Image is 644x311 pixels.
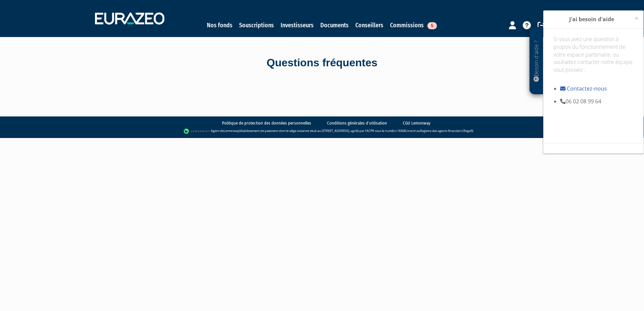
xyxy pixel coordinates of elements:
[327,120,387,127] a: Conditions générales d'utilisation
[7,128,637,135] div: - Agent de (établissement de paiement dont le siège social est situé au [STREET_ADDRESS], agréé p...
[560,98,634,105] li: 06 02 08 99 64
[95,12,164,25] img: 1732889491-logotype_eurazeo_blanc_rvb.png
[427,22,437,29] span: 5
[355,21,383,30] a: Conseillers
[281,21,314,30] a: Investisseurs
[553,35,634,81] p: Si vous avez une question à propos du fonctionnement de votre espace partenaire, ou souhaitez con...
[390,21,437,30] a: Commissions5
[403,120,430,127] a: CGU Lemonway
[320,21,349,30] a: Documents
[239,21,274,30] a: Souscriptions
[184,128,210,135] img: logo-lemonway.png
[543,10,644,29] div: J'ai besoin d'aide
[635,13,639,23] span: ×
[224,129,239,133] a: Lemonway
[420,129,473,133] a: Registre des agents financiers (Regafi)
[567,85,607,92] a: Contactez-nous
[533,31,540,91] p: Besoin d'aide ?
[222,120,311,127] a: Politique de protection des données personnelles
[207,21,232,30] a: Nos fonds
[130,55,514,71] div: Questions fréquentes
